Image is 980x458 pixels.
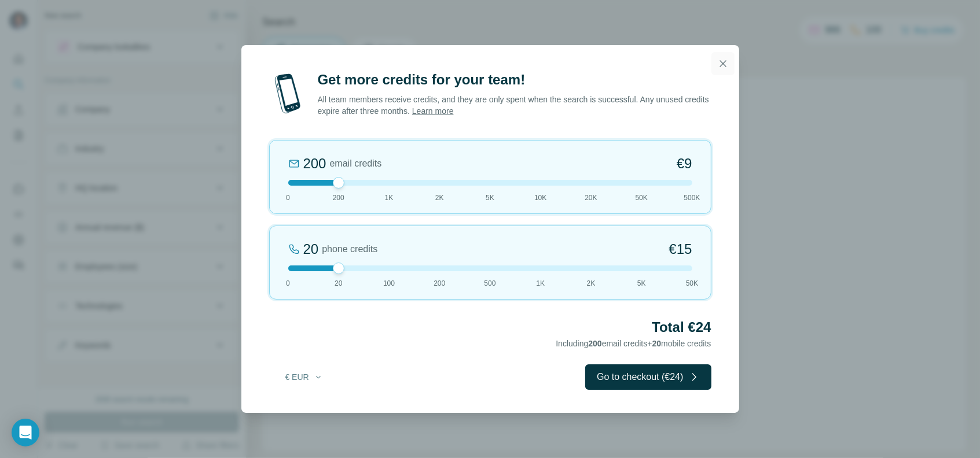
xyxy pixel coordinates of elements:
span: 2K [435,193,444,203]
span: email credits [330,157,382,171]
span: 5K [486,193,494,203]
span: 1K [385,193,394,203]
span: 1K [536,278,545,289]
span: 20K [585,193,597,203]
span: 0 [286,278,290,289]
h2: Total €24 [269,318,711,337]
img: mobile-phone [269,71,306,117]
span: 500 [484,278,495,289]
span: phone credits [322,242,377,256]
span: 5K [637,278,646,289]
span: Including email credits + mobile credits [556,339,711,348]
span: €15 [669,240,692,258]
span: 50K [636,193,648,203]
button: € EUR [277,367,331,387]
span: 0 [286,193,290,203]
span: 50K [686,278,698,289]
span: 20 [652,339,662,348]
button: Go to checkout (€24) [585,364,711,390]
span: 100 [383,278,395,289]
div: 20 [303,240,319,258]
span: 2K [587,278,596,289]
div: 200 [303,154,326,173]
span: 200 [434,278,445,289]
span: €9 [677,154,692,173]
p: All team members receive credits, and they are only spent when the search is successful. Any unus... [318,94,711,117]
span: 200 [333,193,344,203]
span: 10K [534,193,546,203]
span: 200 [588,339,601,348]
div: Open Intercom Messenger [12,419,39,446]
span: 500K [684,193,700,203]
a: Learn more [412,106,454,116]
span: 20 [335,278,342,289]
